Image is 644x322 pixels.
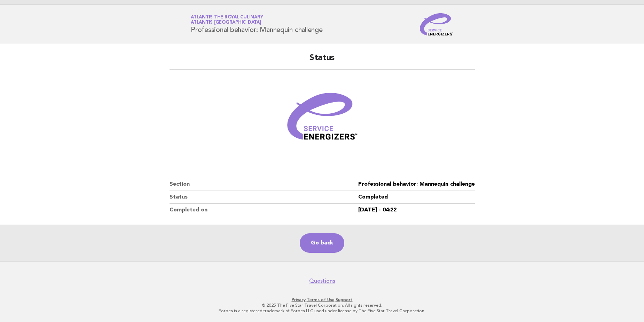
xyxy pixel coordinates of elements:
img: Verified [280,78,364,161]
p: Forbes is a registered trademark of Forbes LLC used under license by The Five Star Travel Corpora... [109,308,535,314]
dd: [DATE] - 04:22 [358,204,475,216]
dt: Status [170,191,358,204]
h1: Professional behavior: Mannequin challenge [191,15,323,33]
img: Service Energizers [420,13,453,35]
span: Atlantis [GEOGRAPHIC_DATA] [191,21,261,25]
p: · · [109,297,535,303]
a: Atlantis the Royal CulinaryAtlantis [GEOGRAPHIC_DATA] [191,15,263,25]
p: © 2025 The Five Star Travel Corporation. All rights reserved. [109,303,535,308]
a: Terms of Use [307,297,335,302]
a: Support [336,297,353,302]
a: Questions [309,277,335,284]
a: Go back [300,233,344,253]
h2: Status [170,53,475,70]
dt: Section [170,178,358,191]
a: Privacy [292,297,306,302]
dt: Completed on [170,204,358,216]
dd: Professional behavior: Mannequin challenge [358,178,475,191]
dd: Completed [358,191,475,204]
